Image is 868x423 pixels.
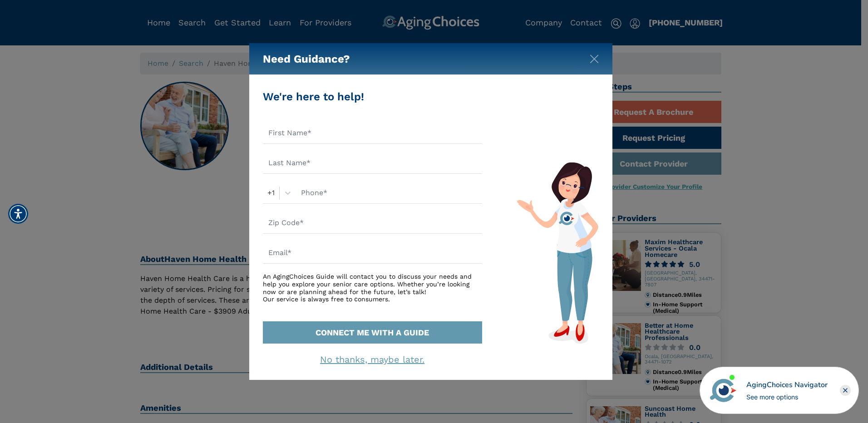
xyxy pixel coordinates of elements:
[590,54,599,64] img: modal-close.svg
[840,385,851,396] div: Close
[263,213,482,234] input: Zip Code*
[263,321,482,344] button: CONNECT ME WITH A GUIDE
[296,183,482,204] input: Phone*
[517,162,598,344] img: match-guide-form.svg
[590,53,599,62] button: Close
[263,243,482,264] input: Email*
[320,354,424,365] a: No thanks, maybe later.
[746,379,828,390] div: AgingChoices Navigator
[708,375,739,406] img: avatar
[263,43,350,75] h5: Need Guidance?
[263,89,482,105] div: We're here to help!
[8,204,28,224] div: Accessibility Menu
[263,123,482,144] input: First Name*
[263,153,482,174] input: Last Name*
[746,392,828,402] div: See more options
[263,273,482,303] div: An AgingChoices Guide will contact you to discuss your needs and help you explore your senior car...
